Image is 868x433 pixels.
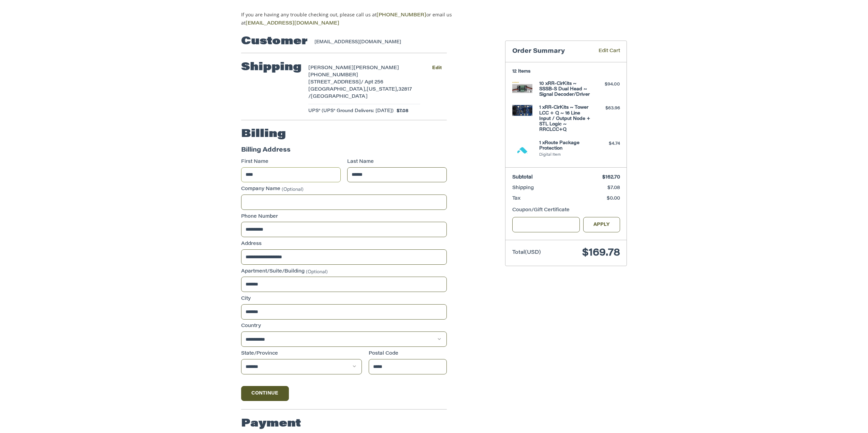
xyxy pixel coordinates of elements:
span: [US_STATE], [367,87,398,92]
label: Apartment/Suite/Building [241,268,447,275]
small: (Optional) [282,187,304,192]
span: [PERSON_NAME] [308,66,354,71]
div: [EMAIL_ADDRESS][DOMAIN_NAME] [314,39,440,46]
h2: Payment [241,417,301,431]
legend: Billing Address [241,146,291,158]
h2: Customer [241,35,308,48]
span: [GEOGRAPHIC_DATA] [311,94,368,99]
span: Subtotal [512,175,533,180]
label: Last Name [347,158,447,166]
h4: 10 x RR-CirKits ~ SSSB-S Dual Head ~ Signal Decoder/Driver [539,81,591,98]
label: Postal Code [369,350,447,357]
span: $0.00 [607,196,620,201]
label: First Name [241,158,341,166]
span: / Apt 256 [361,80,383,85]
h4: 1 x RR-CirKits ~ Tower LCC + Q ~ 16 Line Input / Output Node + STL Logic ~ RRCLCC+Q [539,105,591,133]
span: $169.78 [582,248,620,258]
span: [PHONE_NUMBER] [308,73,358,78]
a: [PHONE_NUMBER] [377,13,426,18]
span: $162.70 [602,175,620,180]
span: [PERSON_NAME] [354,66,399,71]
span: [GEOGRAPHIC_DATA], [308,87,367,92]
span: $7.08 [607,186,620,190]
span: $7.08 [394,108,409,114]
li: Digital Item [539,152,591,158]
span: [STREET_ADDRESS] [308,80,361,85]
div: $94.00 [593,81,620,88]
h2: Billing [241,127,286,141]
span: Tax [512,196,520,201]
label: Company Name [241,186,447,193]
h4: 1 x Route Package Protection [539,140,591,152]
label: Country [241,323,447,330]
span: Shipping [512,186,534,190]
label: State/Province [241,350,362,357]
button: Apply [583,217,620,232]
label: Address [241,241,447,248]
p: If you are having any trouble checking out, please call us at or email us at [241,11,473,27]
a: [EMAIL_ADDRESS][DOMAIN_NAME] [246,21,339,26]
div: $4.74 [593,140,620,147]
span: UPS® (UPS® Ground Delivers: [DATE]) [308,108,394,114]
button: Continue [241,386,289,401]
a: Edit Cart [589,48,620,56]
small: (Optional) [306,269,328,274]
div: Coupon/Gift Certificate [512,207,620,214]
h3: Order Summary [512,48,589,56]
label: City [241,295,447,303]
span: Total (USD) [512,250,541,255]
input: Gift Certificate or Coupon Code [512,217,580,232]
div: $63.96 [593,105,620,112]
h2: Shipping [241,61,301,74]
label: Phone Number [241,213,447,220]
button: Edit [427,63,447,73]
h3: 12 Items [512,69,620,74]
